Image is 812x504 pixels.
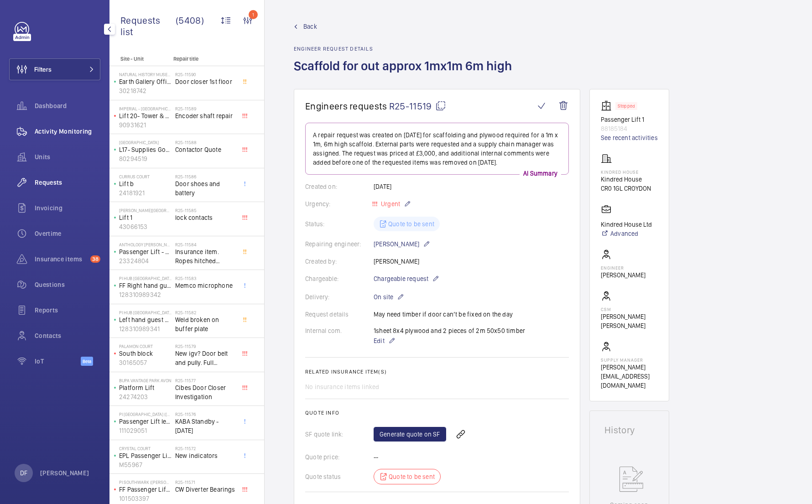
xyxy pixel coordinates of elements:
p: [PERSON_NAME][EMAIL_ADDRESS][DOMAIN_NAME] [601,363,658,390]
span: Requests [35,178,100,187]
p: A repair request was created on [DATE] for scaffolding and plywood required for a 1m x 1m, 6m hig... [313,130,561,167]
h2: R25-11589 [175,106,235,111]
span: Chargeable request [374,274,428,283]
span: Questions [35,280,100,289]
h1: History [604,426,654,435]
span: Urgent [379,200,400,208]
p: 88185184 [601,124,658,133]
p: 23324804 [119,256,172,265]
a: Generate quote on SF [374,427,446,442]
p: BUPA Vantage Park Avon [119,378,172,383]
h2: R25-11576 [175,411,235,417]
span: Insurance items [35,255,87,264]
p: DF [20,468,27,478]
span: CW Diverter Bearings [175,485,235,494]
p: Kindred House [601,175,651,184]
p: Natural History Museum [119,72,172,77]
p: Passenger Lift - 43707824 [119,247,172,256]
a: Advanced [601,229,652,238]
p: 90931621 [119,120,172,130]
span: Contactor Quote [175,145,235,154]
span: Invoicing [35,203,100,213]
p: 30165057 [119,358,172,367]
span: New igv? Door belt and pully. Full inspection and set up of doors. [175,349,235,367]
p: Stopped [618,104,635,108]
span: Back [303,22,317,31]
span: lock contacts [175,213,235,222]
img: elevator.svg [601,100,615,111]
span: Edit [374,336,385,345]
p: EPL Passenger Lift No 1 - 1-16 [119,451,172,460]
h2: R25-11579 [175,343,235,349]
h2: R25-11582 [175,310,235,315]
h2: R25-11584 [175,242,235,247]
span: Filters [34,65,52,74]
p: PI [GEOGRAPHIC_DATA] ([GEOGRAPHIC_DATA]) [119,411,172,417]
span: Insurance item. Ropes hitched incorrectly [175,247,235,265]
p: 24181921 [119,188,172,197]
span: KABA Standby - [DATE] [175,417,235,435]
span: R25-11519 [389,100,446,112]
p: Currus Court [119,174,172,179]
p: Supply manager [601,357,658,363]
span: Cibes Door Closer Investigation [175,383,235,401]
span: Units [35,152,100,161]
p: Lift 1 [119,213,172,222]
h2: R25-11572 [175,446,235,451]
p: Kindred House [601,169,651,175]
h2: R25-11571 [175,479,235,485]
h2: R25-11585 [175,208,235,213]
p: Engineer [601,265,645,270]
p: Imperial - [GEOGRAPHIC_DATA] [119,106,172,111]
p: 24274203 [119,392,172,401]
span: Contacts [35,331,100,340]
span: 38 [90,255,100,263]
h2: R25-11590 [175,72,235,77]
p: PI Hub [GEOGRAPHIC_DATA], [GEOGRAPHIC_DATA] [119,275,172,281]
span: Reports [35,306,100,315]
span: IoT [35,357,81,366]
a: See recent activities [601,133,658,142]
p: AI Summary [520,169,561,178]
p: Lift b [119,179,172,188]
p: 80294519 [119,154,172,163]
p: FF Right hand guest passenger lift Fire Fighting [119,281,172,290]
p: [PERSON_NAME] [40,468,89,478]
p: M55967 [119,460,172,469]
p: PI Southwark ([PERSON_NAME][GEOGRAPHIC_DATA]) [119,479,172,485]
p: PI Hub [GEOGRAPHIC_DATA], [GEOGRAPHIC_DATA] [119,310,172,315]
p: Passenger Lift left Hand [119,417,172,426]
h2: R25-11583 [175,275,235,281]
h2: R25-11586 [175,174,235,179]
span: Activity Monitoring [35,127,100,136]
p: 128310989341 [119,324,172,333]
p: 111029051 [119,426,172,435]
h2: Related insurance item(s) [305,369,569,375]
h2: R25-11588 [175,140,235,145]
p: 128310989342 [119,290,172,299]
p: [PERSON_NAME][GEOGRAPHIC_DATA] [119,208,172,213]
p: Kindred House Ltd [601,220,652,229]
p: [PERSON_NAME] [601,270,645,280]
p: [PERSON_NAME] [374,239,430,249]
span: Door closer 1st floor [175,77,235,86]
p: Anthology [PERSON_NAME] Works [119,242,172,247]
p: CR0 1GL CROYDON [601,184,651,193]
span: Overtime [35,229,100,238]
p: Earth Gallery Offices Passenger SB/L/52 [119,77,172,86]
p: [PERSON_NAME] [PERSON_NAME] [601,312,658,330]
span: Weld broken on buffer plate [175,315,235,333]
p: Palamon Court [119,343,172,349]
p: 43066153 [119,222,172,231]
p: Platform Lift [119,383,172,392]
span: Requests list [120,15,176,37]
p: Left hand guest passenger lift [119,315,172,324]
h2: Quote info [305,410,569,416]
span: Engineers requests [305,100,387,112]
p: Repair title [173,56,234,62]
span: New indicators [175,451,235,460]
h1: Scaffold for out approx 1mx1m 6m high [294,57,517,89]
p: FF Passenger Lift Right Hand Fire Fighting [119,485,172,494]
p: South block [119,349,172,358]
p: Passenger Lift 1 [601,115,658,124]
